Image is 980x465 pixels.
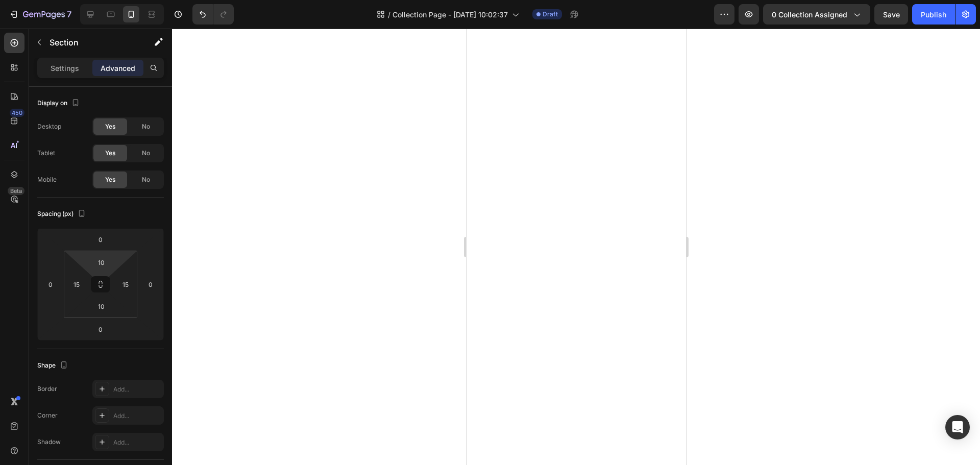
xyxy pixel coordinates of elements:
[763,4,870,25] button: 0 collection assigned
[113,411,161,421] div: Add...
[912,4,955,25] button: Publish
[101,63,135,74] p: Advanced
[37,411,58,420] div: Corner
[51,63,79,74] p: Settings
[388,9,390,20] span: /
[50,36,133,48] p: Section
[467,29,686,465] iframe: Design area
[874,4,908,25] button: Save
[393,9,508,20] span: Collection Page - [DATE] 10:02:37
[91,255,111,270] input: 10px
[118,277,133,292] input: 15px
[143,277,158,292] input: 0
[945,415,970,439] div: Open Intercom Messenger
[43,277,58,292] input: 0
[105,175,115,184] span: Yes
[543,10,558,19] span: Draft
[37,437,61,447] div: Shadow
[4,4,76,25] button: 7
[69,277,84,292] input: 15px
[113,438,161,447] div: Add...
[37,175,57,184] div: Mobile
[37,207,88,221] div: Spacing (px)
[113,385,161,394] div: Add...
[37,122,61,131] div: Desktop
[90,322,111,337] input: 0
[8,187,24,195] div: Beta
[883,10,900,19] span: Save
[37,96,82,110] div: Display on
[10,109,24,117] div: 450
[192,4,234,25] div: Undo/Redo
[772,9,847,20] span: 0 collection assigned
[37,149,55,158] div: Tablet
[142,149,150,158] span: No
[67,8,71,20] p: 7
[90,232,111,247] input: 0
[142,175,150,184] span: No
[91,299,111,314] input: 10px
[105,149,115,158] span: Yes
[105,122,115,131] span: Yes
[37,384,57,394] div: Border
[37,359,70,373] div: Shape
[142,122,150,131] span: No
[921,9,946,20] div: Publish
